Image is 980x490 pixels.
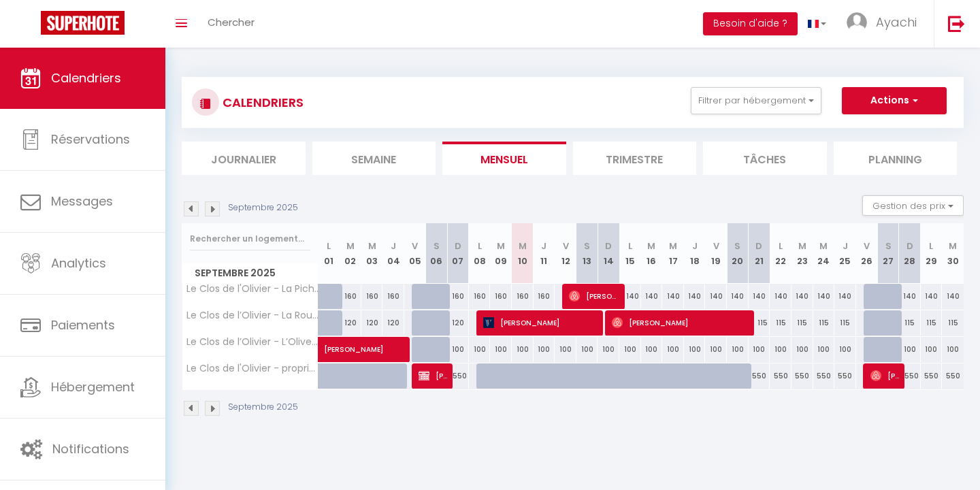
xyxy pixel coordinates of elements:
[684,284,706,309] div: 140
[612,310,750,336] span: [PERSON_NAME]
[942,363,964,389] div: 550
[324,329,449,355] span: [PERSON_NAME]
[184,337,321,347] span: Le Clos de l’Olivier - L’Olivette
[598,337,619,362] div: 100
[534,337,555,362] div: 100
[862,195,964,216] button: Gestion des prix
[834,310,856,336] div: 115
[391,240,396,252] abbr: J
[382,223,404,284] th: 04
[842,87,947,114] button: Actions
[834,142,958,175] li: Planning
[519,240,527,252] abbr: M
[447,223,469,284] th: 07
[573,142,697,175] li: Trimestre
[691,87,821,114] button: Filtrer par hébergement
[749,223,770,284] th: 21
[190,227,310,251] input: Rechercher un logement...
[755,240,762,252] abbr: D
[512,337,534,362] div: 100
[555,223,576,284] th: 12
[813,223,835,284] th: 24
[705,284,727,309] div: 140
[619,284,641,309] div: 140
[419,363,448,389] span: [PERSON_NAME]
[404,223,426,284] th: 05
[641,284,663,309] div: 140
[469,284,491,309] div: 160
[734,240,740,252] abbr: S
[749,310,770,336] div: 115
[791,363,813,389] div: 550
[512,223,534,284] th: 10
[228,201,298,214] p: Septembre 2025
[51,69,121,86] span: Calendriers
[382,284,404,309] div: 160
[770,337,791,362] div: 100
[770,363,791,389] div: 550
[11,5,52,46] button: Ouvrir le widget de chat LiveChat
[442,142,566,175] li: Mensuel
[713,240,719,252] abbr: V
[834,284,856,309] div: 140
[182,263,318,283] span: Septembre 2025
[703,142,827,175] li: Tâches
[791,310,813,336] div: 115
[340,284,361,309] div: 160
[497,240,505,252] abbr: M
[619,337,641,362] div: 100
[563,240,569,252] abbr: V
[834,363,856,389] div: 550
[469,337,491,362] div: 100
[899,284,921,309] div: 140
[312,142,436,175] li: Semaine
[843,240,848,252] abbr: J
[512,284,534,309] div: 160
[813,363,835,389] div: 550
[447,284,469,309] div: 160
[605,240,612,252] abbr: D
[541,240,546,252] abbr: J
[340,310,361,336] div: 120
[361,223,383,284] th: 03
[52,440,129,457] span: Notifications
[447,363,469,389] div: 550
[455,240,461,252] abbr: D
[847,12,867,33] img: ...
[534,223,555,284] th: 11
[208,15,255,29] span: Chercher
[576,223,598,284] th: 13
[942,284,964,309] div: 140
[584,240,590,252] abbr: S
[770,223,791,284] th: 22
[184,363,321,374] span: Le Clos de l'Olivier - propriété 20 couchages
[942,310,964,336] div: 115
[819,240,828,252] abbr: M
[779,240,783,252] abbr: L
[346,240,355,252] abbr: M
[490,284,512,309] div: 160
[51,131,130,148] span: Réservations
[749,363,770,389] div: 550
[662,337,684,362] div: 100
[921,337,943,362] div: 100
[51,255,106,272] span: Analytics
[184,310,321,321] span: Le Clos de l’Olivier - La Rougette
[906,240,913,252] abbr: D
[877,223,899,284] th: 27
[51,378,135,395] span: Hébergement
[770,284,791,309] div: 140
[899,223,921,284] th: 28
[749,337,770,362] div: 100
[876,14,917,31] span: Ayachi
[864,240,870,252] abbr: V
[705,337,727,362] div: 100
[727,223,749,284] th: 20
[942,337,964,362] div: 100
[569,283,620,309] span: [PERSON_NAME]
[412,240,418,252] abbr: V
[921,363,943,389] div: 550
[555,337,576,362] div: 100
[692,240,698,252] abbr: J
[641,337,663,362] div: 100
